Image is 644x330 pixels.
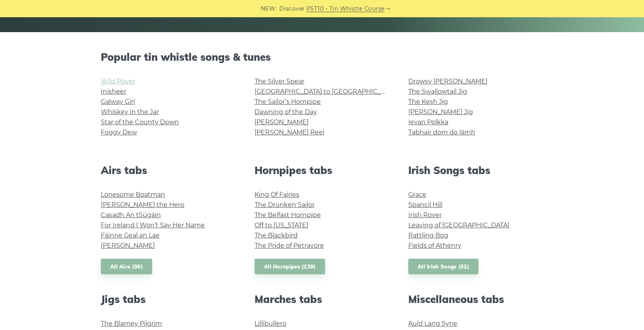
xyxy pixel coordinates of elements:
h2: Airs tabs [101,164,236,176]
a: [PERSON_NAME] Reel [255,129,324,136]
a: Inisheer [101,88,126,95]
a: All Hornpipes (139) [255,259,325,275]
a: Whiskey in the Jar [101,108,159,116]
a: The Swallowtail Jig [408,88,467,95]
a: The Blarney Pilgrim [101,320,162,327]
a: The Belfast Hornpipe [255,211,321,219]
a: [PERSON_NAME] [255,118,309,126]
a: [PERSON_NAME] the Hero [101,201,184,209]
a: The Blackbird [255,232,298,239]
a: The Sailor’s Hornpipe [255,98,321,105]
a: Casadh An tSúgáin [101,211,161,219]
a: Spancil Hill [408,201,442,209]
a: Galway Girl [101,98,135,105]
a: King Of Fairies [255,191,299,198]
a: PST10 - Tin Whistle Course [306,4,385,13]
a: The Kesh Jig [408,98,448,105]
a: Irish Rover [408,211,442,219]
a: Foggy Dew [101,129,137,136]
a: All Airs (36) [101,259,152,275]
a: Star of the County Down [101,118,179,126]
a: All Irish Songs (32) [408,259,478,275]
h2: Jigs tabs [101,293,236,305]
a: Dawning of the Day [255,108,317,116]
span: NEW: [261,4,277,13]
h2: Marches tabs [255,293,389,305]
a: Off to [US_STATE] [255,221,308,229]
a: The Silver Spear [255,78,304,85]
a: For Ireland I Won’t Say Her Name [101,221,205,229]
span: Discover [279,4,305,13]
a: [GEOGRAPHIC_DATA] to [GEOGRAPHIC_DATA] [255,88,399,95]
a: Lonesome Boatman [101,191,165,198]
h2: Hornpipes tabs [255,164,389,176]
h2: Miscellaneous tabs [408,293,543,305]
a: Grace [408,191,426,198]
a: The Drunken Sailor [255,201,315,209]
h2: Popular tin whistle songs & tunes [101,51,543,63]
a: Leaving of [GEOGRAPHIC_DATA] [408,221,509,229]
a: [PERSON_NAME] [101,242,155,249]
a: Rattling Bog [408,232,448,239]
a: Auld Lang Syne [408,320,457,327]
a: Fáinne Geal an Lae [101,232,160,239]
a: The Pride of Petravore [255,242,324,249]
a: Drowsy [PERSON_NAME] [408,78,488,85]
a: Wild Rover [101,78,135,85]
a: Tabhair dom do lámh [408,129,475,136]
a: [PERSON_NAME] Jig [408,108,473,116]
a: Fields of Athenry [408,242,461,249]
h2: Irish Songs tabs [408,164,543,176]
a: Lillibullero [255,320,286,327]
a: Ievan Polkka [408,118,448,126]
